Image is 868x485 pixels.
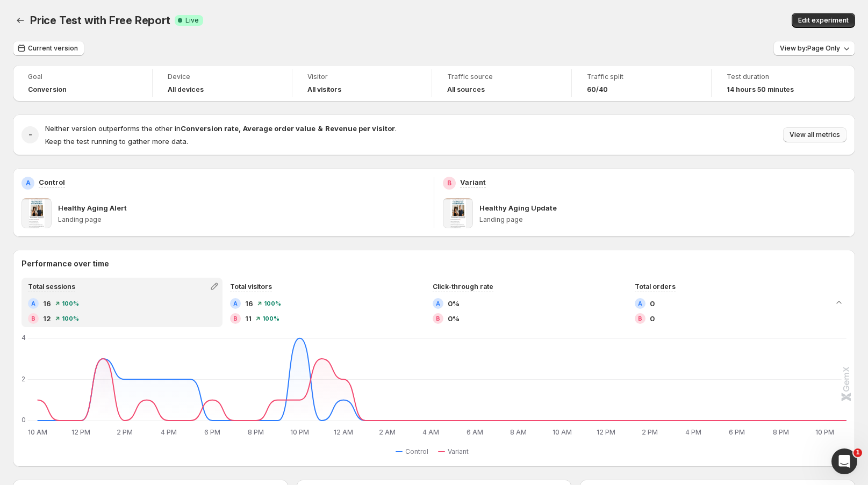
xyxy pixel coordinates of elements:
span: Test duration [727,73,836,81]
h2: A [233,300,238,307]
text: 6 AM [467,428,483,436]
text: 10 PM [290,428,309,436]
text: 4 PM [685,428,701,436]
span: Variant [448,447,469,456]
span: Click-through rate [433,283,493,291]
img: Healthy Aging Update [443,198,473,228]
h2: - [28,129,32,140]
span: 12 [43,313,51,324]
p: Healthy Aging Update [479,202,557,213]
span: Control [405,447,428,456]
text: 6 PM [729,428,745,436]
span: 60/40 [587,85,608,94]
span: Conversion [28,85,67,94]
text: 8 PM [248,428,264,436]
button: Current version [13,41,84,56]
strong: Conversion rate [181,124,239,133]
h2: A [31,300,35,307]
h2: B [233,315,238,322]
h2: B [447,179,451,187]
text: 6 PM [204,428,220,436]
h2: B [31,315,35,322]
h4: All devices [168,85,204,94]
text: 10 AM [553,428,572,436]
text: 8 PM [773,428,789,436]
h2: A [436,300,440,307]
h2: A [26,179,31,187]
span: Visitor [307,73,417,81]
text: 12 PM [71,428,90,436]
a: DeviceAll devices [168,71,277,95]
a: Traffic split60/40 [587,71,696,95]
span: 0% [448,313,460,324]
span: Device [168,73,277,81]
p: Landing page [479,215,847,224]
span: 16 [245,298,253,309]
span: 14 hours 50 minutes [727,85,794,94]
text: 10 PM [815,428,834,436]
button: View all metrics [783,127,847,142]
strong: Revenue per visitor [325,124,395,133]
a: GoalConversion [28,71,137,95]
text: 2 [21,375,25,383]
a: VisitorAll visitors [307,71,417,95]
strong: , [239,124,241,133]
p: Control [39,177,65,187]
span: Total visitors [230,283,272,291]
span: Total sessions [28,283,75,291]
h2: A [638,300,642,307]
text: 4 AM [422,428,439,436]
h2: B [436,315,440,322]
text: 0 [21,416,26,424]
text: 2 AM [379,428,396,436]
span: 11 [245,313,252,324]
span: View by: Page Only [780,44,840,53]
text: 10 AM [28,428,47,436]
span: 0 [650,313,655,324]
text: 12 PM [597,428,615,436]
text: 8 AM [510,428,527,436]
p: Variant [460,177,486,187]
span: 100 % [62,300,79,307]
h2: B [638,315,642,322]
span: Traffic source [447,73,556,81]
a: Test duration14 hours 50 minutes [727,71,836,95]
span: View all metrics [790,131,840,139]
span: Keep the test running to gather more data. [45,137,188,146]
p: Healthy Aging Alert [58,202,127,213]
button: Collapse chart [831,295,847,310]
span: Goal [28,73,137,81]
span: Edit experiment [798,16,849,25]
button: Control [396,445,433,458]
text: 2 PM [117,428,133,436]
span: Live [185,16,199,25]
h2: Performance over time [21,258,847,269]
span: Price Test with Free Report [30,14,170,27]
a: Traffic sourceAll sources [447,71,556,95]
iframe: Intercom live chat [831,448,857,474]
strong: & [318,124,323,133]
span: 100 % [62,315,79,322]
text: 2 PM [642,428,658,436]
text: 12 AM [334,428,353,436]
button: Variant [438,445,473,458]
span: 0 [650,298,655,309]
strong: Average order value [243,124,315,133]
span: 16 [43,298,51,309]
span: Neither version outperforms the other in . [45,124,397,133]
img: Healthy Aging Alert [21,198,52,228]
button: Back [13,13,28,28]
span: Traffic split [587,73,696,81]
span: 100 % [264,300,281,307]
button: View by:Page Only [773,41,855,56]
text: 4 PM [161,428,177,436]
h4: All sources [447,85,485,94]
span: Current version [28,44,78,53]
h4: All visitors [307,85,341,94]
span: Total orders [635,283,676,291]
button: Edit experiment [792,13,855,28]
span: 1 [853,448,862,457]
text: 4 [21,334,26,342]
span: 100 % [262,315,279,322]
p: Landing page [58,215,425,224]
